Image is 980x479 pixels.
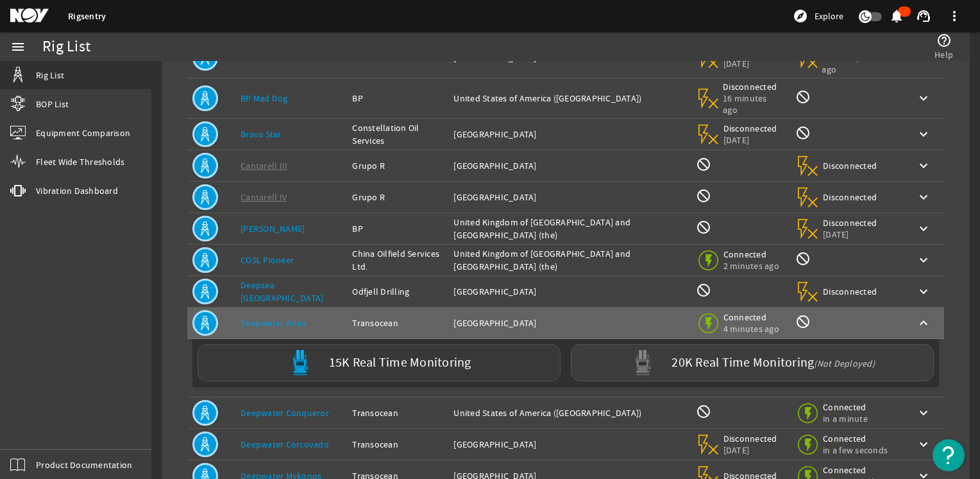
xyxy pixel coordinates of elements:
[241,191,287,203] a: Cantarell IV
[453,216,685,241] div: United Kingdom of [GEOGRAPHIC_DATA] and [GEOGRAPHIC_DATA] (the)
[42,40,90,53] div: Rig List
[793,8,808,24] mat-icon: explore
[352,222,443,235] div: BP
[696,404,711,419] mat-icon: BOP Monitoring not available for this rig
[352,438,443,451] div: Transocean
[10,183,26,198] mat-icon: vibration
[916,437,931,452] mat-icon: keyboard_arrow_down
[241,223,305,234] a: [PERSON_NAME]
[916,158,931,173] mat-icon: keyboard_arrow_down
[823,444,888,456] span: in a few seconds
[823,286,877,297] span: Disconnected
[36,98,69,110] span: BOP List
[822,52,895,75] span: 15 hours, 8 min ago
[696,188,711,204] mat-icon: BOP Monitoring not available for this rig
[788,6,849,26] button: Explore
[823,217,877,229] span: Disconnected
[352,317,443,329] div: Transocean
[723,81,782,92] span: Disconnected
[352,247,443,273] div: China Oilfield Services Ltd.
[823,413,877,424] span: in a minute
[453,438,685,451] div: [GEOGRAPHIC_DATA]
[823,229,877,240] span: [DATE]
[823,160,877,171] span: Disconnected
[823,433,888,444] span: Connected
[453,159,685,172] div: [GEOGRAPHIC_DATA]
[916,91,931,106] mat-icon: keyboard_arrow_down
[453,191,685,204] div: [GEOGRAPHIC_DATA]
[68,10,106,22] a: Rigsentry
[795,125,811,141] mat-icon: Rig Monitoring not available for this rig
[352,191,443,204] div: Grupo R
[916,8,931,24] mat-icon: support_agent
[241,128,282,140] a: Brava Star
[36,458,132,471] span: Product Documentation
[192,344,566,381] a: 15K Real Time Monitoring
[453,92,685,105] div: United States of America ([GEOGRAPHIC_DATA])
[823,191,877,203] span: Disconnected
[566,344,939,381] a: 20K Real Time Monitoring(Not Deployed)
[453,317,685,329] div: [GEOGRAPHIC_DATA]
[696,157,711,172] mat-icon: BOP Monitoring not available for this rig
[696,283,711,298] mat-icon: BOP Monitoring not available for this rig
[723,323,779,335] span: 4 minutes ago
[916,315,931,331] mat-icon: keyboard_arrow_up
[10,39,26,55] mat-icon: menu
[36,155,124,168] span: Fleet Wide Thresholds
[36,184,118,197] span: Vibration Dashboard
[241,317,306,329] a: Deepwater Atlas
[723,260,779,272] span: 2 minutes ago
[723,123,778,134] span: Disconnected
[916,252,931,268] mat-icon: keyboard_arrow_down
[934,48,953,61] span: Help
[823,464,895,476] span: Connected
[453,285,685,298] div: [GEOGRAPHIC_DATA]
[723,248,779,260] span: Connected
[933,439,965,471] button: Open Resource Center
[723,444,778,456] span: [DATE]
[795,314,811,329] mat-icon: Rig Monitoring not available for this rig
[814,358,875,369] span: (Not Deployed)
[36,126,130,139] span: Equipment Comparison
[916,405,931,421] mat-icon: keyboard_arrow_down
[352,406,443,419] div: Transocean
[453,128,685,141] div: [GEOGRAPHIC_DATA]
[823,401,877,413] span: Connected
[696,220,711,235] mat-icon: BOP Monitoring not available for this rig
[916,189,931,205] mat-icon: keyboard_arrow_down
[241,254,294,266] a: COSL Pioneer
[939,1,970,31] button: more_vert
[453,247,685,273] div: United Kingdom of [GEOGRAPHIC_DATA] and [GEOGRAPHIC_DATA] (the)
[795,251,811,266] mat-icon: Rig Monitoring not available for this rig
[630,350,655,376] img: Graypod.svg
[36,69,64,82] span: Rig List
[815,10,843,22] span: Explore
[453,406,685,419] div: United States of America ([GEOGRAPHIC_DATA])
[352,121,443,147] div: Constellation Oil Services
[723,311,779,323] span: Connected
[287,350,313,376] img: Bluepod.svg
[889,8,904,24] mat-icon: notifications
[795,89,811,105] mat-icon: Rig Monitoring not available for this rig
[723,58,778,69] span: [DATE]
[916,126,931,142] mat-icon: keyboard_arrow_down
[916,284,931,299] mat-icon: keyboard_arrow_down
[723,433,778,444] span: Disconnected
[241,279,323,304] a: Deepsea [GEOGRAPHIC_DATA]
[672,356,875,370] label: 20K Real Time Monitoring
[723,134,778,146] span: [DATE]
[916,221,931,236] mat-icon: keyboard_arrow_down
[241,439,329,450] a: Deepwater Corcovado
[241,160,287,171] a: Cantarell III
[329,356,471,370] label: 15K Real Time Monitoring
[723,92,782,116] span: 16 minutes ago
[241,92,288,104] a: BP Mad Dog
[241,407,329,419] a: Deepwater Conqueror
[352,159,443,172] div: Grupo R
[352,92,443,105] div: BP
[936,33,952,48] mat-icon: help_outline
[352,285,443,298] div: Odfjell Drilling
